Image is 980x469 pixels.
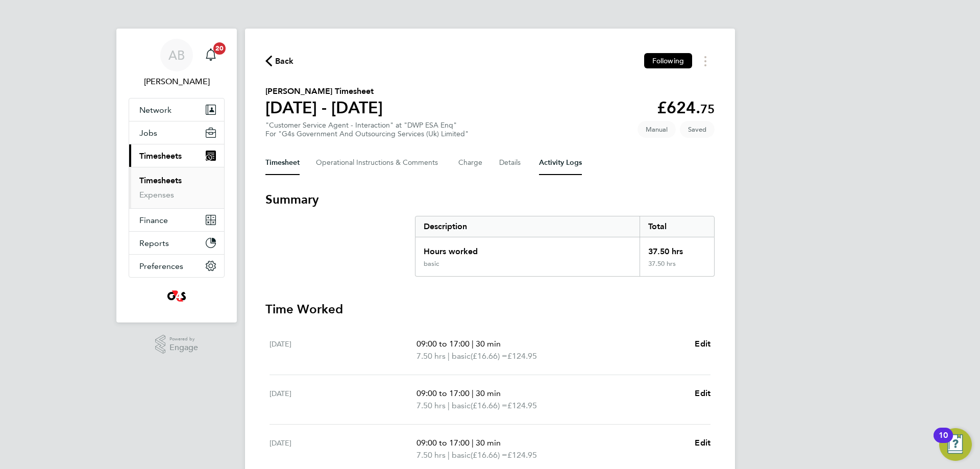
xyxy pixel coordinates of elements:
[476,388,501,398] span: 30 min
[201,39,221,71] a: 20
[700,102,715,116] span: 75
[129,232,224,254] button: Reports
[168,48,185,62] span: AB
[129,76,225,88] span: Alex Beattie
[129,144,224,167] button: Timesheets
[448,450,450,460] span: |
[415,237,640,260] div: Hours worked
[448,401,450,410] span: |
[265,191,715,208] h3: Summary
[695,338,710,350] a: Edit
[471,401,507,410] span: (£16.66) =
[169,335,198,343] span: Powered by
[269,338,416,362] div: [DATE]
[471,450,507,460] span: (£16.66) =
[139,215,168,225] span: Finance
[139,176,182,185] a: Timesheets
[638,121,676,138] span: This timesheet was manually created.
[640,216,714,237] div: Total
[695,388,710,398] span: Edit
[265,85,383,97] h2: [PERSON_NAME] Timesheet
[507,401,537,410] span: £124.95
[415,216,640,237] div: Description
[539,151,582,175] button: Activity Logs
[695,387,710,400] a: Edit
[939,435,948,449] div: 10
[472,388,474,398] span: |
[696,53,715,69] button: Timesheets Menu
[424,260,439,268] div: basic
[499,151,523,175] button: Details
[129,255,224,277] button: Preferences
[416,388,470,398] span: 09:00 to 17:00
[452,350,471,362] span: basic
[416,438,470,448] span: 09:00 to 17:00
[129,209,224,231] button: Finance
[657,98,715,117] app-decimal: £624.
[265,121,469,138] div: "Customer Service Agent - Interaction" at "DWP ESA Enq"
[139,238,169,248] span: Reports
[472,339,474,349] span: |
[640,237,714,260] div: 37.50 hrs
[265,97,383,118] h1: [DATE] - [DATE]
[139,151,182,161] span: Timesheets
[265,130,469,138] div: For "G4s Government And Outsourcing Services (Uk) Limited"
[452,400,471,412] span: basic
[472,438,474,448] span: |
[680,121,715,138] span: This timesheet is Saved.
[139,105,171,115] span: Network
[139,261,183,271] span: Preferences
[213,42,226,55] span: 20
[476,438,501,448] span: 30 min
[269,387,416,412] div: [DATE]
[416,351,446,361] span: 7.50 hrs
[652,56,684,65] span: Following
[416,339,470,349] span: 09:00 to 17:00
[129,121,224,144] button: Jobs
[415,216,715,277] div: Summary
[265,301,715,317] h3: Time Worked
[640,260,714,276] div: 37.50 hrs
[939,428,972,461] button: Open Resource Center, 10 new notifications
[116,29,237,323] nav: Main navigation
[471,351,507,361] span: (£16.66) =
[316,151,442,175] button: Operational Instructions & Comments
[695,339,710,349] span: Edit
[458,151,483,175] button: Charge
[695,438,710,448] span: Edit
[416,450,446,460] span: 7.50 hrs
[644,53,692,68] button: Following
[476,339,501,349] span: 30 min
[129,288,225,304] a: Go to home page
[129,167,224,208] div: Timesheets
[507,351,537,361] span: £124.95
[129,98,224,121] button: Network
[275,55,294,67] span: Back
[139,128,157,138] span: Jobs
[695,437,710,449] a: Edit
[507,450,537,460] span: £124.95
[452,449,471,461] span: basic
[164,288,189,304] img: g4s4-logo-retina.png
[448,351,450,361] span: |
[169,343,198,352] span: Engage
[139,190,174,200] a: Expenses
[155,335,199,354] a: Powered byEngage
[269,437,416,461] div: [DATE]
[265,151,300,175] button: Timesheet
[265,55,294,67] button: Back
[416,401,446,410] span: 7.50 hrs
[129,39,225,88] a: AB[PERSON_NAME]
